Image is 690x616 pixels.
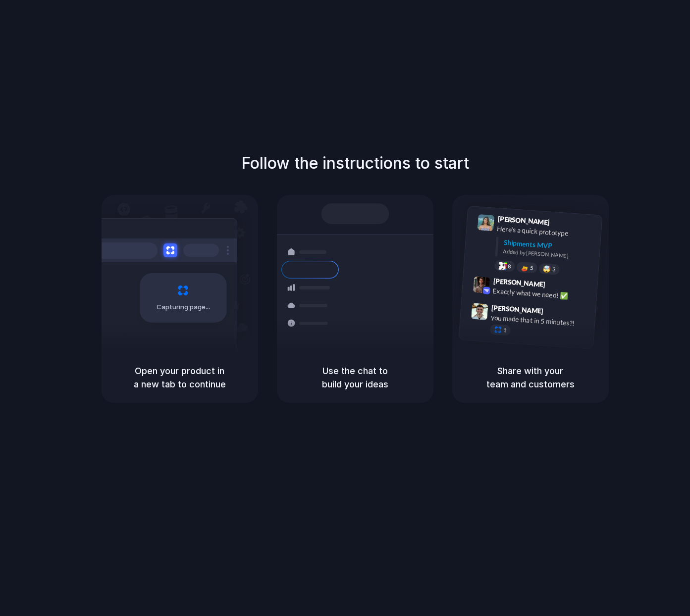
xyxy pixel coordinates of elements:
[496,224,595,240] div: Here's a quick prototype
[548,281,568,292] span: 9:42 AM
[542,265,551,273] div: 🤯
[552,218,573,230] span: 9:41 AM
[507,264,511,269] span: 8
[546,307,567,319] span: 9:47 AM
[530,265,533,271] span: 5
[552,267,555,272] span: 3
[492,286,591,303] div: Exactly what we need! ✅
[113,364,246,391] h5: Open your product in a new tab to continue
[491,302,543,317] span: [PERSON_NAME]
[503,247,594,262] div: Added by [PERSON_NAME]
[503,237,595,254] div: Shipments MVP
[503,328,506,333] span: 1
[289,364,422,391] h5: Use the chat to build your ideas
[464,364,597,391] h5: Share with your team and customers
[490,312,589,329] div: you made that in 5 minutes?!
[493,276,545,290] span: [PERSON_NAME]
[157,302,212,312] span: Capturing page
[241,151,469,175] h1: Follow the instructions to start
[497,213,550,228] span: [PERSON_NAME]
